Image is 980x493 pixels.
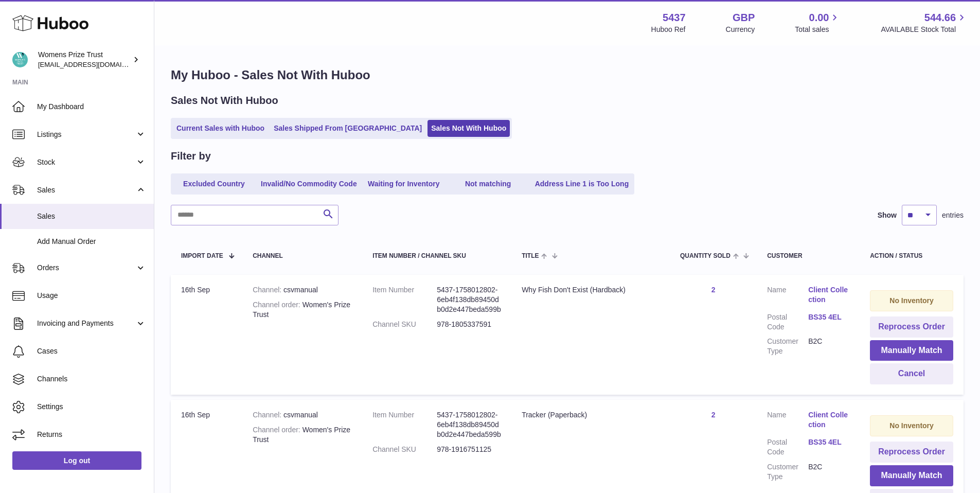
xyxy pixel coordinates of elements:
button: Reprocess Order [870,316,953,338]
dt: Name [767,285,808,307]
span: Sales [37,212,146,221]
strong: Channel order [253,426,302,434]
strong: No Inventory [889,421,934,430]
a: Address Line 1 is Too Long [531,175,633,192]
span: Stock [37,157,135,167]
span: Settings [37,402,146,412]
div: Women's Prize Trust [253,425,352,445]
dt: Name [767,410,808,432]
a: Waiting for Inventory [363,175,445,192]
span: Import date [181,253,223,259]
div: csvmanual [253,410,352,420]
a: Client Collection [808,285,849,305]
dt: Item Number [372,285,437,314]
span: Usage [37,291,146,301]
span: My Dashboard [37,102,146,112]
a: Sales Shipped From [GEOGRAPHIC_DATA] [270,120,425,137]
div: Huboo Ref [651,25,686,34]
a: Invalid/No Commodity Code [257,175,361,192]
strong: Channel [253,411,283,419]
img: info@womensprizeforfiction.co.uk [12,52,28,67]
span: Orders [37,263,135,273]
div: Customer [767,253,849,259]
strong: 5437 [663,11,686,25]
dt: Channel SKU [372,320,437,329]
div: Tracker (Paperback) [522,410,660,420]
dt: Postal Code [767,437,808,457]
strong: Channel order [253,301,302,309]
span: Returns [37,430,146,439]
dd: B2C [808,337,849,356]
dt: Channel SKU [372,445,437,454]
span: Title [522,253,539,259]
h2: Filter by [171,149,211,163]
span: Sales [37,185,135,195]
dd: 5437-1758012802-6eb4f138db89450db0d2e447beda599b [437,285,501,314]
button: Cancel [870,363,953,384]
span: Cases [37,346,146,356]
span: 0.00 [809,11,829,25]
button: Manually Match [870,340,953,361]
a: Current Sales with Huboo [173,120,268,137]
a: BS35 4EL [808,312,849,322]
dt: Item Number [372,410,437,439]
div: csvmanual [253,285,352,295]
dd: 5437-1758012802-6eb4f138db89450db0d2e447beda599b [437,410,501,439]
h2: Sales Not With Huboo [171,94,278,108]
span: Total sales [795,25,841,34]
a: Excluded Country [173,175,255,192]
label: Show [878,210,897,220]
span: entries [942,210,964,220]
button: Reprocess Order [870,442,953,463]
a: Sales Not With Huboo [427,120,510,137]
dt: Customer Type [767,337,808,356]
a: Log out [12,451,141,470]
span: Listings [37,130,135,139]
span: Channels [37,374,146,384]
a: 2 [711,286,716,294]
span: Invoicing and Payments [37,319,135,328]
div: Currency [726,25,755,34]
dd: 978-1916751125 [437,445,501,454]
td: 16th Sep [171,275,242,395]
div: Item Number / Channel SKU [372,253,501,259]
div: Why Fish Don't Exist (Hardback) [522,285,660,295]
span: Add Manual Order [37,237,146,246]
a: Not matching [447,175,529,192]
dt: Customer Type [767,462,808,482]
div: Channel [253,253,352,259]
a: 0.00 Total sales [795,11,841,34]
dd: B2C [808,462,849,482]
button: Manually Match [870,465,953,486]
div: Action / Status [870,253,953,259]
span: [EMAIL_ADDRESS][DOMAIN_NAME] [38,60,151,68]
h1: My Huboo - Sales Not With Huboo [171,67,964,83]
a: Client Collection [808,410,849,430]
strong: GBP [733,11,755,25]
div: Womens Prize Trust [38,50,131,69]
span: Quantity Sold [680,253,730,259]
a: 544.66 AVAILABLE Stock Total [881,11,968,34]
a: 2 [711,411,716,419]
strong: Channel [253,286,283,294]
span: 544.66 [924,11,956,25]
dt: Postal Code [767,312,808,332]
span: AVAILABLE Stock Total [881,25,968,34]
strong: No Inventory [889,296,934,305]
dd: 978-1805337591 [437,320,501,329]
a: BS35 4EL [808,437,849,447]
div: Women's Prize Trust [253,300,352,320]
